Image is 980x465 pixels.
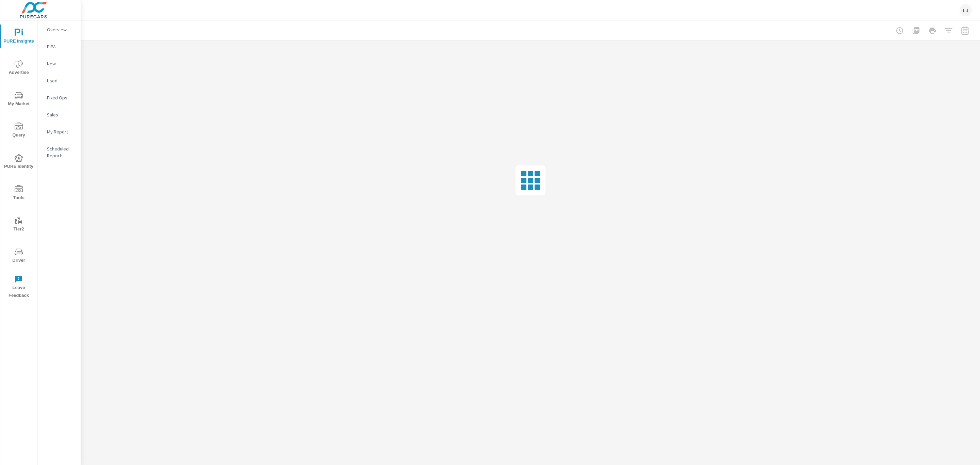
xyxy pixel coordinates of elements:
[2,154,35,171] span: PURE Identity
[2,60,35,77] span: Advertise
[960,4,972,16] div: LJ
[47,60,75,67] p: New
[2,275,35,300] span: Leave Feedback
[37,42,81,52] div: PIPA
[47,94,75,101] p: Fixed Ops
[47,128,75,135] p: My Report
[37,127,81,137] div: My Report
[47,26,75,33] p: Overview
[2,29,35,45] span: PURE Insights
[37,144,81,161] div: Scheduled Reports
[47,77,75,84] p: Used
[37,76,81,86] div: Used
[47,43,75,50] p: PIPA
[2,248,35,264] span: Driver
[2,91,35,108] span: My Market
[37,110,81,120] div: Sales
[47,111,75,118] p: Sales
[0,20,37,302] div: nav menu
[37,59,81,69] div: New
[2,217,35,233] span: Tier2
[37,93,81,103] div: Fixed Ops
[2,123,35,139] span: Query
[2,185,35,202] span: Tools
[37,25,81,35] div: Overview
[47,145,75,159] p: Scheduled Reports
